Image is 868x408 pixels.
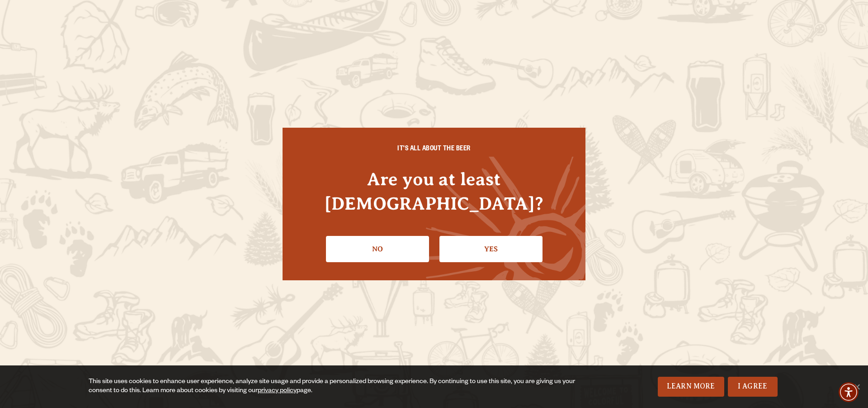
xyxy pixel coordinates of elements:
[258,388,297,395] a: privacy policy
[301,146,567,154] h6: IT'S ALL ABOUT THE BEER
[439,236,542,262] a: Confirm I'm 21 or older
[658,377,724,397] a: Learn More
[728,377,778,397] a: I Agree
[326,236,429,262] a: No
[301,167,567,215] h4: Are you at least [DEMOGRAPHIC_DATA]?
[839,382,859,402] div: Accessibility Menu
[89,378,582,396] div: This site uses cookies to enhance user experience, analyze site usage and provide a personalized ...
